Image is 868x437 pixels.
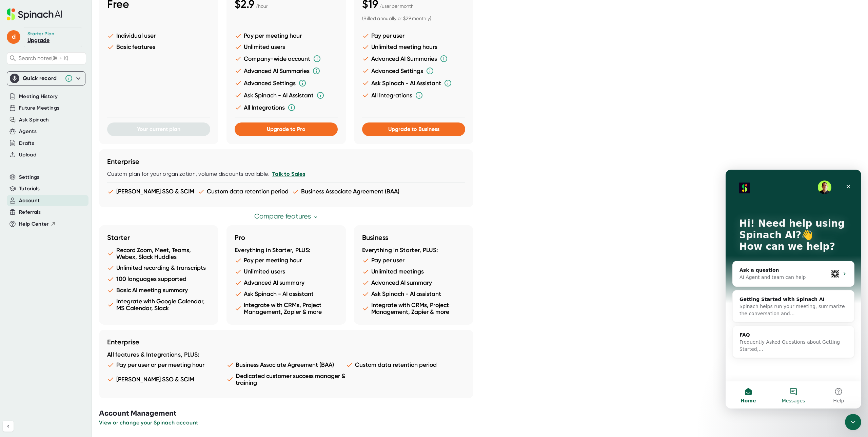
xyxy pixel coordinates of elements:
[19,128,37,135] button: Agents
[267,126,305,132] span: Upgrade to Pro
[379,3,414,9] span: / user per month
[235,91,338,99] li: Ask Spinach - AI Assistant
[845,414,861,430] iframe: Intercom live chat
[19,139,34,147] button: Drafts
[107,351,465,359] div: All features & Integrations, PLUS:
[226,361,346,368] li: Business Associate Agreement (BAA)
[19,220,56,228] button: Help Center
[99,408,868,419] h3: Account Management
[19,173,40,181] button: Settings
[23,75,61,82] div: Quick record
[256,3,268,9] span: / hour
[19,197,40,205] button: Account
[235,290,338,298] li: Ask Spinach - AI assistant
[235,103,338,112] li: All Integrations
[198,188,289,195] li: Custom data retention period
[137,126,180,132] span: Your current plan
[235,43,338,51] li: Unlimited users
[107,122,210,136] button: Your current plan
[235,233,338,242] h3: Pro
[272,171,305,177] a: Talk to Sales
[107,373,226,386] li: [PERSON_NAME] SSO & SCIM
[235,79,338,87] li: Advanced Settings
[235,279,338,286] li: Advanced AI summary
[19,220,49,228] span: Help Center
[235,67,338,75] li: Advanced AI Summaries
[19,151,36,159] span: Upload
[254,212,318,220] a: Compare features
[362,268,465,275] li: Unlimited meetings
[362,122,465,136] button: Upgrade to Business
[726,170,861,408] iframe: Intercom live chat
[99,419,198,426] span: View or change your Spinach account
[235,32,338,39] li: Pay per meeting hour
[346,361,465,368] li: Custom data retention period
[107,247,210,260] li: Record Zoom, Meet, Teams, Webex, Slack Huddles
[107,287,210,294] li: Basic AI meeting summary
[362,279,465,286] li: Advanced AI summary
[235,302,338,315] li: Integrate with CRMs, Project Management, Zapier & more
[27,37,50,43] a: Upgrade
[19,116,49,124] span: Ask Spinach
[362,233,465,242] h3: Business
[362,257,465,264] li: Pay per user
[107,188,194,195] li: [PERSON_NAME] SSO & SCIM
[235,122,338,136] button: Upgrade to Pro
[235,268,338,275] li: Unlimited users
[19,93,58,100] button: Meeting History
[362,79,465,87] li: Ask Spinach - AI Assistant
[7,30,20,44] span: d
[107,298,210,311] li: Integrate with Google Calendar, MS Calendar, Slack
[226,373,346,386] li: Dedicated customer success manager & training
[362,67,465,75] li: Advanced Settings
[362,302,465,315] li: Integrate with CRMs, Project Management, Zapier & more
[362,290,465,298] li: Ask Spinach - AI assistant
[235,55,338,63] li: Company-wide account
[19,208,41,216] button: Referrals
[235,247,338,254] div: Everything in Starter, PLUS:
[107,171,465,177] div: Custom plan for your organization, volume discounts available.
[99,419,198,427] button: View or change your Spinach account
[362,16,465,22] div: (Billed annually or $29 monthly)
[362,43,465,51] li: Unlimited meeting hours
[362,32,465,39] li: Pay per user
[107,43,210,51] li: Basic features
[388,126,439,132] span: Upgrade to Business
[107,275,210,283] li: 100 languages supported
[19,104,59,112] button: Future Meetings
[107,233,210,242] h3: Starter
[292,188,399,195] li: Business Associate Agreement (BAA)
[19,55,84,61] span: Search notes (⌘ + K)
[235,257,338,264] li: Pay per meeting hour
[107,264,210,271] li: Unlimited recording & transcripts
[107,338,465,346] h3: Enterprise
[107,32,210,39] li: Individual user
[362,247,465,254] div: Everything in Starter, PLUS:
[107,361,226,368] li: Pay per user or per meeting hour
[27,31,55,37] div: Starter Plan
[362,55,465,63] li: Advanced AI Summaries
